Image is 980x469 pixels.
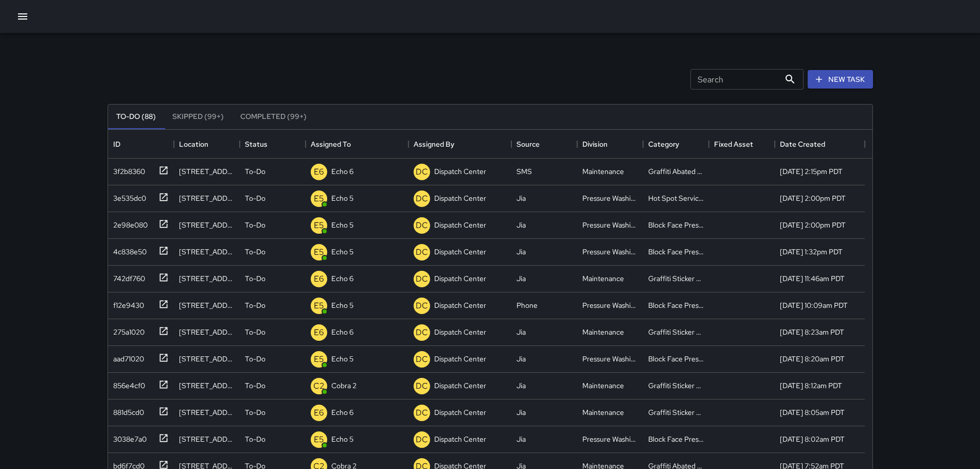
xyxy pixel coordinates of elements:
[582,354,638,364] div: Pressure Washing
[516,130,540,159] div: Source
[516,380,526,391] div: Jia
[314,166,324,178] p: E6
[416,246,428,258] p: DC
[179,434,235,444] div: 460 8th Street
[516,247,526,257] div: Jia
[780,434,845,444] div: 9/10/2025, 8:02am PDT
[179,407,235,418] div: 468 8th Street
[245,220,265,230] p: To-Do
[582,130,608,159] div: Division
[245,407,265,418] p: To-Do
[780,130,825,159] div: Date Created
[511,130,577,159] div: Source
[306,130,408,159] div: Assigned To
[113,130,120,159] div: ID
[331,247,353,257] p: Echo 5
[331,354,353,364] p: Echo 5
[416,326,428,339] p: DC
[648,380,704,391] div: Graffiti Sticker Abated Small
[582,434,638,444] div: Pressure Washing
[434,434,486,444] p: Dispatch Center
[434,247,486,257] p: Dispatch Center
[179,327,235,337] div: 440 11th Street
[648,166,704,177] div: Graffiti Abated Large
[245,434,265,444] p: To-Do
[780,407,845,418] div: 9/10/2025, 8:05am PDT
[179,273,235,284] div: 80 Grand Avenue
[416,407,428,419] p: DC
[416,166,428,178] p: DC
[582,300,638,310] div: Pressure Washing
[516,193,526,203] div: Jia
[582,380,624,391] div: Maintenance
[331,166,353,177] p: Echo 6
[331,327,353,337] p: Echo 6
[331,193,353,203] p: Echo 5
[109,350,144,364] div: aad71020
[331,220,353,230] p: Echo 5
[434,273,486,284] p: Dispatch Center
[314,326,324,339] p: E6
[434,327,486,337] p: Dispatch Center
[416,193,428,205] p: DC
[648,354,704,364] div: Block Face Pressure Washed
[648,407,704,418] div: Graffiti Sticker Abated Small
[434,380,486,391] p: Dispatch Center
[516,354,526,364] div: Jia
[179,130,208,159] div: Location
[434,407,486,418] p: Dispatch Center
[648,273,704,284] div: Graffiti Sticker Abated Small
[780,327,844,337] div: 9/10/2025, 8:23am PDT
[179,166,235,177] div: 1900 Webster Street
[582,220,638,230] div: Pressure Washing
[179,300,235,310] div: 1780 Telegraph Avenue
[434,166,486,177] p: Dispatch Center
[314,433,324,446] p: E5
[245,380,265,391] p: To-Do
[331,273,353,284] p: Echo 6
[245,300,265,310] p: To-Do
[331,407,353,418] p: Echo 6
[416,380,428,392] p: DC
[109,269,145,284] div: 742df760
[331,434,353,444] p: Echo 5
[240,130,306,159] div: Status
[780,380,842,391] div: 9/10/2025, 8:12am PDT
[582,407,624,418] div: Maintenance
[109,162,145,177] div: 3f2b8360
[331,300,353,310] p: Echo 5
[780,300,848,310] div: 9/10/2025, 10:09am PDT
[780,193,846,203] div: 9/10/2025, 2:00pm PDT
[780,247,843,257] div: 9/10/2025, 1:32pm PDT
[516,327,526,337] div: Jia
[245,273,265,284] p: To-Do
[434,220,486,230] p: Dispatch Center
[416,219,428,232] p: DC
[434,193,486,203] p: Dispatch Center
[331,380,357,391] p: Cobra 2
[582,273,624,284] div: Maintenance
[416,353,428,366] p: DC
[709,130,775,159] div: Fixed Asset
[314,246,324,258] p: E5
[179,354,235,364] div: 801 Broadway
[109,403,144,418] div: 881d5cd0
[582,247,638,257] div: Pressure Washing
[179,380,235,391] div: 824 Franklin Street
[808,70,873,89] button: New Task
[780,166,843,177] div: 9/10/2025, 2:15pm PDT
[314,193,324,205] p: E5
[648,327,704,337] div: Graffiti Sticker Abated Small
[109,296,144,310] div: f12e9430
[109,189,146,203] div: 3e535dc0
[179,220,235,230] div: 777 Broadway
[780,354,845,364] div: 9/10/2025, 8:20am PDT
[414,130,454,159] div: Assigned By
[714,130,753,159] div: Fixed Asset
[516,407,526,418] div: Jia
[232,105,315,129] button: Completed (99+)
[313,380,325,392] p: C2
[109,323,145,337] div: 275a1020
[516,273,526,284] div: Jia
[434,300,486,310] p: Dispatch Center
